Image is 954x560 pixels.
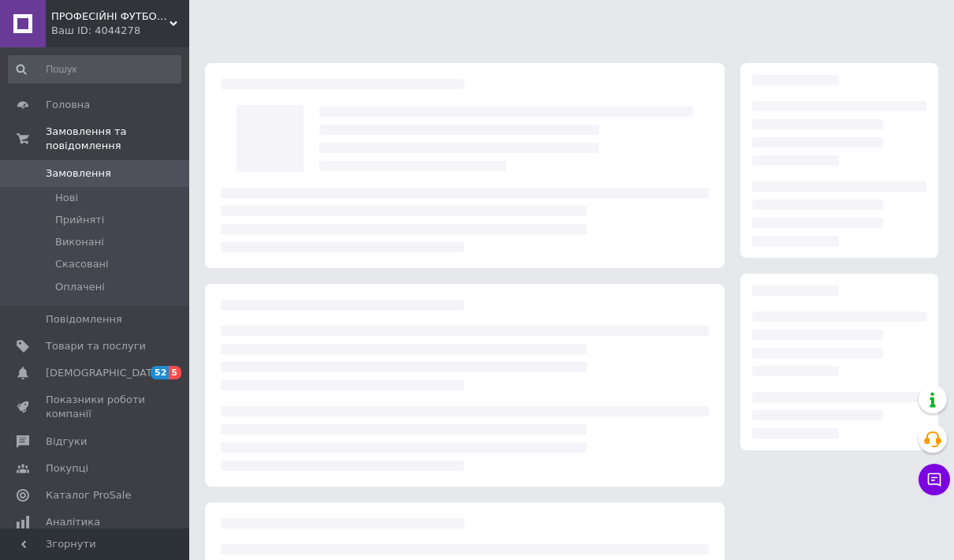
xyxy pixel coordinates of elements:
[151,366,169,379] span: 52
[46,488,131,502] span: Каталог ProSale
[8,55,181,84] input: Пошук
[46,339,146,353] span: Товари та послуги
[46,393,146,421] span: Показники роботи компанії
[919,464,950,495] button: Чат з покупцем
[55,213,104,227] span: Прийняті
[55,280,105,294] span: Оплачені
[46,98,90,112] span: Головна
[51,9,170,24] span: ПРОФЕСІЙНІ ФУТБОЛЬНІ БУТСИ
[55,191,78,205] span: Нові
[46,125,189,153] span: Замовлення та повідомлення
[169,366,181,379] span: 5
[55,257,109,271] span: Скасовані
[46,435,87,449] span: Відгуки
[46,515,100,529] span: Аналітика
[46,366,162,380] span: [DEMOGRAPHIC_DATA]
[46,166,111,181] span: Замовлення
[46,461,88,476] span: Покупці
[46,312,122,327] span: Повідомлення
[51,24,189,38] div: Ваш ID: 4044278
[55,235,104,249] span: Виконані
